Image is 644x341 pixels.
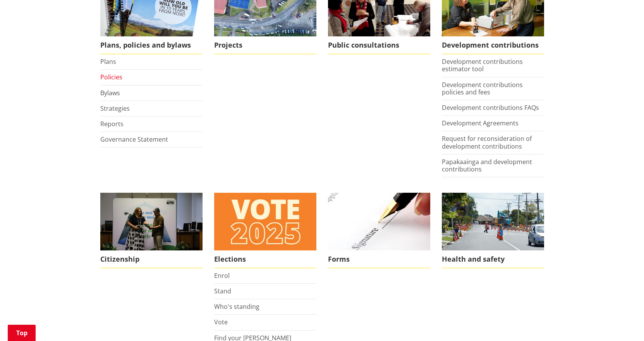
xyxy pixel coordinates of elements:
[214,193,316,268] a: Elections
[100,89,120,97] a: Bylaws
[608,308,636,336] iframe: Messenger Launcher
[442,103,539,112] a: Development contributions FAQs
[8,325,36,341] a: Top
[100,193,203,268] a: Citizenship Ceremony March 2023 Citizenship
[442,193,544,268] a: Health and safety Health and safety
[214,287,231,295] a: Stand
[442,250,544,268] span: Health and safety
[442,81,523,96] a: Development contributions policies and fees
[328,193,430,268] a: Find a form to complete Forms
[442,134,532,150] a: Request for reconsideration of development contributions
[214,318,228,326] a: Vote
[214,302,259,311] a: Who's standing
[328,250,430,268] span: Forms
[328,193,430,250] img: Find a form to complete
[214,36,316,54] span: Projects
[328,36,430,54] span: Public consultations
[100,193,203,250] img: Citizenship Ceremony March 2023
[442,158,532,173] a: Papakaainga and development contributions
[100,73,122,81] a: Policies
[214,271,230,280] a: Enrol
[100,135,168,144] a: Governance Statement
[442,119,519,127] a: Development Agreements
[100,120,124,128] a: Reports
[214,250,316,268] span: Elections
[100,250,203,268] span: Citizenship
[100,104,130,113] a: Strategies
[214,193,316,250] img: Vote 2025
[100,57,116,66] a: Plans
[442,36,544,54] span: Development contributions
[442,193,544,250] img: Health and safety
[442,57,523,73] a: Development contributions estimator tool
[100,36,203,54] span: Plans, policies and bylaws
